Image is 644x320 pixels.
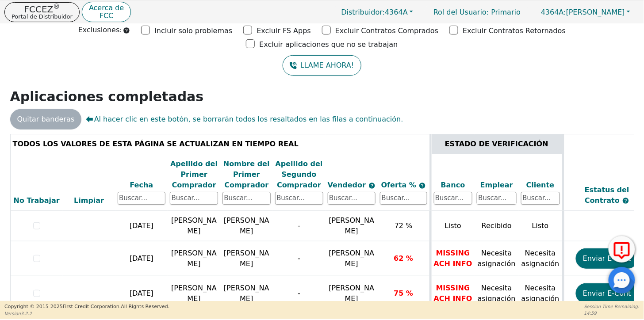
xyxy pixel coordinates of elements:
button: LLAME AHORA! [283,55,361,76]
td: [DATE] [115,276,168,311]
p: Session Time Remaining: [584,303,640,310]
p: 14:59 [584,310,640,316]
p: Copyright © 2015- 2025 First Credit Corporation. [4,303,169,311]
p: Acerca de [89,4,124,11]
p: Excluir Contratos Retornados [463,26,566,36]
strong: Aplicaciones completadas [10,89,204,104]
span: Al hacer clic en este botón, se borrarán todos los resaltados en las filas a continuación. [86,114,403,125]
td: [PERSON_NAME] [168,241,220,276]
input: Buscar... [222,192,271,205]
td: Listo [430,210,475,241]
span: [PERSON_NAME] [541,8,625,16]
span: 4364A: [541,8,566,16]
input: Buscar... [477,192,517,205]
span: [PERSON_NAME] [329,216,375,235]
td: - [273,276,326,311]
td: Necesita asignación [475,241,519,276]
p: FCC [89,12,124,19]
div: Nombre del Primer Comprador [222,159,271,190]
td: [PERSON_NAME] [168,276,220,311]
span: [PERSON_NAME] [329,284,375,303]
td: - [273,210,326,241]
div: ESTADO DE VERIFICACIÓN [434,139,560,149]
td: Necesita asignación [475,276,519,311]
button: Distribuidor:4364A [332,5,423,19]
p: Version 3.2.2 [4,310,169,317]
span: Estatus del Contrato [585,186,629,205]
span: Oferta % [381,181,419,189]
button: Acerca deFCC [82,2,131,23]
sup: ® [53,3,60,11]
span: 4364A [341,8,408,16]
a: Rol del Usuario: Primario [425,4,529,21]
input: Buscar... [118,192,166,205]
button: 4364A:[PERSON_NAME] [532,5,640,19]
div: Apellido del Segundo Comprador [275,159,323,190]
span: Rol del Usuario : [433,8,489,16]
input: Buscar... [380,192,427,205]
td: - [273,241,326,276]
span: 72 % [395,221,413,230]
td: Necesita asignación [519,241,563,276]
span: 75 % [394,289,413,297]
td: [DATE] [115,210,168,241]
div: Limpiar [65,195,113,206]
div: Apellido del Primer Comprador [170,159,218,190]
td: [PERSON_NAME] [220,210,273,241]
td: Necesita asignación [519,276,563,311]
p: Excluir FS Apps [257,26,311,36]
div: Banco [434,180,473,190]
button: FCCEZ®Portal de Distribuidor [4,2,80,22]
input: Buscar... [328,192,376,205]
p: Excluir Contratos Comprados [335,26,438,36]
button: Enviar E-Cont [576,248,638,269]
td: [PERSON_NAME] [168,210,220,241]
td: Recibido [475,210,519,241]
span: [PERSON_NAME] [329,249,375,268]
p: Primario [425,4,529,21]
span: Distribuidor: [341,8,385,16]
td: [PERSON_NAME] [220,276,273,311]
span: Vendedor [328,181,368,189]
td: [PERSON_NAME] [220,241,273,276]
input: Buscar... [275,192,323,205]
td: [DATE] [115,241,168,276]
button: Reportar Error a FCC [609,236,635,263]
td: MISSING ACH INFO [430,241,475,276]
td: Listo [519,210,563,241]
p: Incluir solo problemas [154,26,232,36]
input: Buscar... [521,192,560,205]
td: MISSING ACH INFO [430,276,475,311]
div: TODOS LOS VALORES DE ESTA PÁGINA SE ACTUALIZAN EN TIEMPO REAL [13,139,427,149]
div: Cliente [521,180,560,190]
input: Buscar... [434,192,473,205]
input: Buscar... [170,192,218,205]
div: No Trabajar [13,195,61,206]
span: 62 % [394,254,413,263]
p: Excluir aplicaciones que no se trabajan [259,39,398,50]
span: All Rights Reserved. [121,304,169,309]
button: Enviar E-Cont [576,283,638,304]
div: Fecha [118,180,166,190]
div: Emplear [477,180,517,190]
p: FCCEZ [11,5,73,14]
p: Exclusiones: [78,25,122,35]
p: Portal de Distribuidor [11,14,73,19]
